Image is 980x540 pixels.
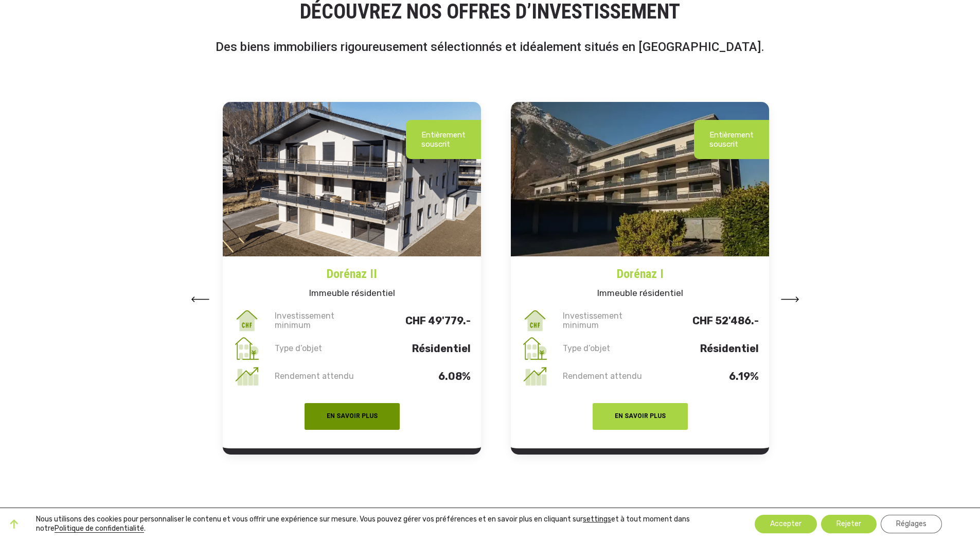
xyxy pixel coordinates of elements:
p: Type d’objet [561,344,660,353]
a: Politique de confidentialité [55,524,144,533]
img: invest_min [233,307,261,335]
p: Nous utilisons des cookies pour personnaliser le contenu et vous offrir une expérience sur mesure... [36,515,723,533]
button: Accepter [755,515,817,533]
button: EN SAVOIR PLUS [593,403,688,430]
button: EN SAVOIR PLUS [305,403,400,430]
p: 6.19% [660,372,759,381]
img: type [233,335,261,362]
button: Rejeter [821,515,877,533]
p: CHF 49'779.- [371,316,471,325]
p: Rendement attendu [561,372,660,381]
p: 6.08% [371,372,471,381]
a: Dorénaz II [223,256,481,283]
img: Dorenaz I [511,102,769,256]
img: dorn2 [223,102,481,256]
p: Investissement minimum [561,311,660,330]
h5: Immeuble résidentiel [223,283,481,307]
img: arrow-left [191,297,209,302]
p: CHF 52'486.- [660,316,759,325]
span: Des biens immobiliers rigoureusement sélectionnés et idéalement situés en [GEOGRAPHIC_DATA]. [216,40,764,54]
p: Type d’objet [273,344,372,353]
a: EN SAVOIR PLUS [593,408,688,421]
iframe: Chat Widget [929,491,980,540]
h5: Immeuble résidentiel [511,283,769,307]
img: rendement [521,362,549,390]
p: Résidentiel [371,344,471,353]
button: Réglages [881,515,942,533]
p: Entièrement souscrit [421,130,466,149]
a: Dorénaz I [511,256,769,283]
img: type [521,335,549,362]
button: settings [583,515,611,524]
a: EN SAVOIR PLUS [305,408,400,421]
p: Investissement minimum [273,311,372,330]
div: Widget de chat [929,491,980,540]
img: arrow-left [781,297,799,302]
img: rendement [233,362,261,390]
img: invest_min [521,307,549,335]
p: Résidentiel [660,344,759,353]
p: Entièrement souscrit [709,130,754,149]
p: Rendement attendu [273,372,372,381]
